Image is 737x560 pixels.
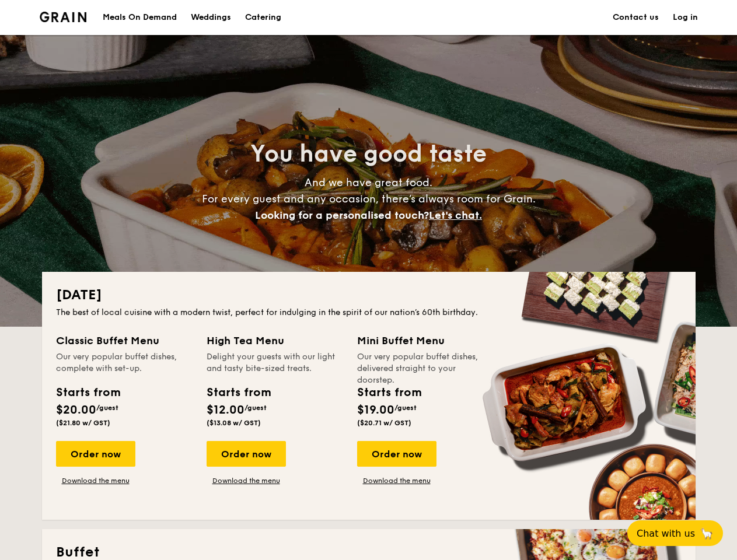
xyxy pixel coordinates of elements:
a: Download the menu [357,476,436,485]
img: Grain [40,12,87,22]
span: Looking for a personalised touch? [255,209,429,222]
a: Download the menu [56,476,135,485]
div: Starts from [56,384,120,401]
div: Starts from [207,384,270,401]
div: Our very popular buffet dishes, complete with set-up. [56,351,193,374]
span: 🦙 [700,527,714,540]
div: Classic Buffet Menu [56,332,193,349]
span: ($21.80 w/ GST) [56,419,110,427]
span: And we have great food. For every guest and any occasion, there’s always room for Grain. [202,176,536,222]
div: Starts from [357,384,421,401]
button: Chat with us🦙 [627,520,723,546]
div: Delight your guests with our light and tasty bite-sized treats. [207,351,343,374]
div: The best of local cuisine with a modern twist, perfect for indulging in the spirit of our nation’... [56,307,682,318]
span: ($13.08 w/ GST) [207,419,261,427]
div: Mini Buffet Menu [357,332,494,349]
a: Logotype [40,12,87,22]
span: $20.00 [56,403,96,417]
span: $19.00 [357,403,394,417]
div: High Tea Menu [207,332,343,349]
a: Download the menu [207,476,286,485]
div: Order now [357,441,436,467]
span: /guest [244,404,267,412]
div: Order now [207,441,286,467]
span: You have good taste [250,140,487,168]
h2: [DATE] [56,286,682,304]
span: /guest [96,404,118,412]
span: /guest [394,404,417,412]
span: Let's chat. [429,209,482,222]
span: ($20.71 w/ GST) [357,419,411,427]
span: Chat with us [637,528,695,539]
div: Our very popular buffet dishes, delivered straight to your doorstep. [357,351,494,374]
div: Order now [56,441,135,467]
span: $12.00 [207,403,244,417]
